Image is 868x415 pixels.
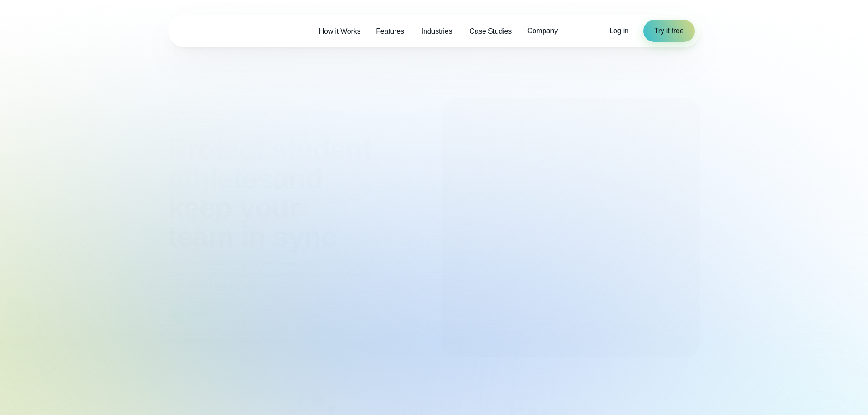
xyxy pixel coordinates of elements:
[527,26,558,36] span: Company
[311,22,369,41] a: How it Works
[469,26,512,37] span: Case Studies
[643,20,695,42] a: Try it free
[319,26,361,37] span: How it Works
[609,26,628,36] a: Log in
[654,26,684,36] span: Try it free
[376,26,404,37] span: Features
[609,27,628,35] span: Log in
[421,26,452,37] span: Industries
[462,22,519,41] a: Case Studies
